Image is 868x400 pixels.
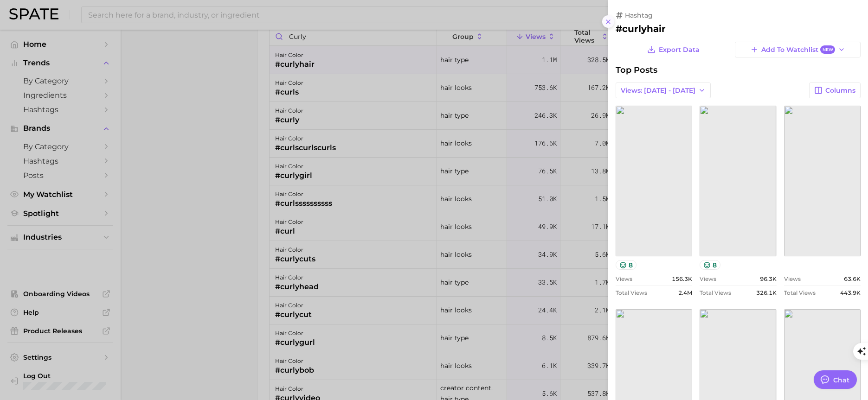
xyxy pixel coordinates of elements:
button: 8 [700,260,720,270]
span: 2.4m [678,289,692,296]
span: 326.1k [756,289,777,296]
span: hashtag [625,11,653,19]
span: 156.3k [672,275,692,282]
span: Views [616,275,632,282]
span: Add to Watchlist [761,45,835,54]
span: Top Posts [616,65,657,75]
span: 63.6k [844,275,861,282]
span: Total Views [784,289,816,296]
span: Views: [DATE] - [DATE] [621,87,695,95]
span: New [820,45,835,54]
span: Columns [825,87,855,95]
span: Views [784,275,801,282]
span: Export Data [659,46,700,54]
button: 8 [616,260,637,270]
span: Total Views [700,289,731,296]
button: Export Data [645,42,701,57]
button: Views: [DATE] - [DATE] [616,83,711,98]
button: Add to WatchlistNew [735,42,861,57]
button: Columns [809,83,861,98]
span: Views [700,275,716,282]
span: 96.3k [760,275,777,282]
span: 443.9k [840,289,861,296]
span: Total Views [616,289,647,296]
h2: #curlyhair [616,23,861,34]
